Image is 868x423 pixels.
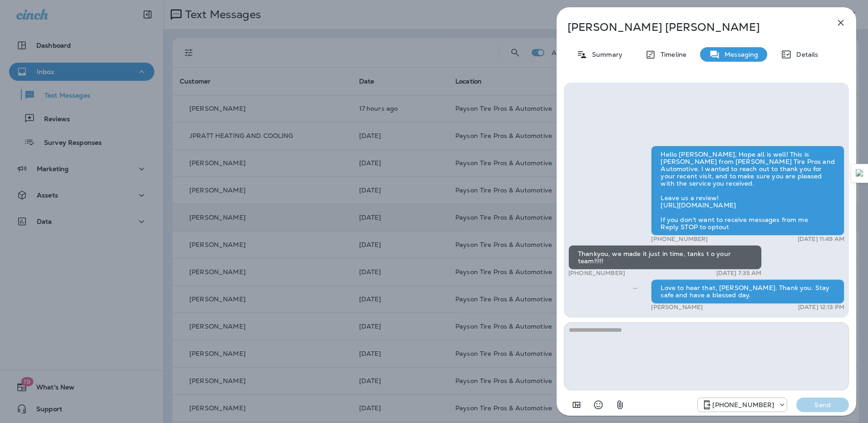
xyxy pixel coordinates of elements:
[798,236,844,243] p: [DATE] 11:49 AM
[587,51,622,58] p: Summary
[633,283,637,291] span: Sent
[589,396,607,414] button: Select an emoji
[698,399,787,410] div: +1 (928) 260-4498
[792,51,818,58] p: Details
[651,146,844,236] div: Hello [PERSON_NAME], Hope all is well! This is [PERSON_NAME] from [PERSON_NAME] Tire Pros and Aut...
[856,169,864,177] img: Detect Auto
[651,236,708,243] p: [PHONE_NUMBER]
[567,21,815,34] p: [PERSON_NAME] [PERSON_NAME]
[720,51,758,58] p: Messaging
[568,270,625,277] p: [PHONE_NUMBER]
[567,396,586,414] button: Add in a premade template
[651,279,844,304] div: Love to hear that, [PERSON_NAME]. Thank you. Stay safe and have a blessed day.
[798,304,844,311] p: [DATE] 12:13 PM
[712,401,774,408] p: [PHONE_NUMBER]
[651,304,703,311] p: [PERSON_NAME]
[716,270,762,277] p: [DATE] 7:35 AM
[656,51,686,58] p: Timeline
[568,245,762,270] div: Thankyou, we made it just in time, tanks t o your team!!!!!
